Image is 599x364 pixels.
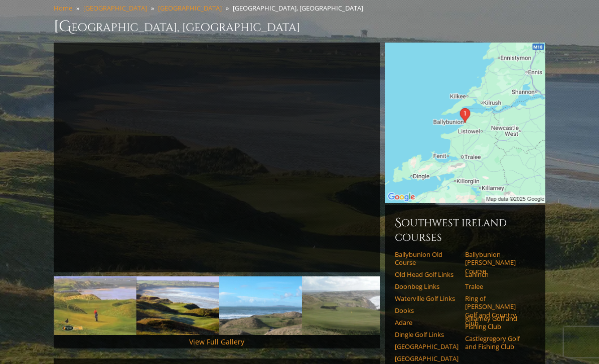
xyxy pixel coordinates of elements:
a: Dooks [395,306,459,314]
a: Tralee [465,282,529,290]
a: View Full Gallery [189,337,244,346]
img: Google Map of Sandhill Rd, Ballybunnion, Co. Kerry, Ireland [385,43,545,203]
a: Dingle Golf Links [395,330,459,338]
a: [GEOGRAPHIC_DATA] [83,4,147,13]
a: Adare [395,318,459,326]
a: Waterville Golf Links [395,294,459,302]
h6: Southwest Ireland Courses [395,215,535,244]
a: Home [54,4,72,13]
a: Old Head Golf Links [395,270,459,278]
a: Ring of [PERSON_NAME] Golf and Country Club [465,294,529,327]
a: Ballybunion [PERSON_NAME] Course [465,250,529,275]
a: Castlegregory Golf and Fishing Club [465,334,529,351]
a: Killarney Golf and Fishing Club [465,314,529,331]
a: [GEOGRAPHIC_DATA] [158,4,222,13]
h1: [GEOGRAPHIC_DATA], [GEOGRAPHIC_DATA] [54,17,545,37]
a: [GEOGRAPHIC_DATA] [395,354,459,362]
a: Ballybunion Old Course [395,250,459,267]
a: Lahinch [465,270,529,278]
a: Doonbeg Links [395,282,459,290]
a: [GEOGRAPHIC_DATA] [395,342,459,350]
li: [GEOGRAPHIC_DATA], [GEOGRAPHIC_DATA] [233,4,367,13]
